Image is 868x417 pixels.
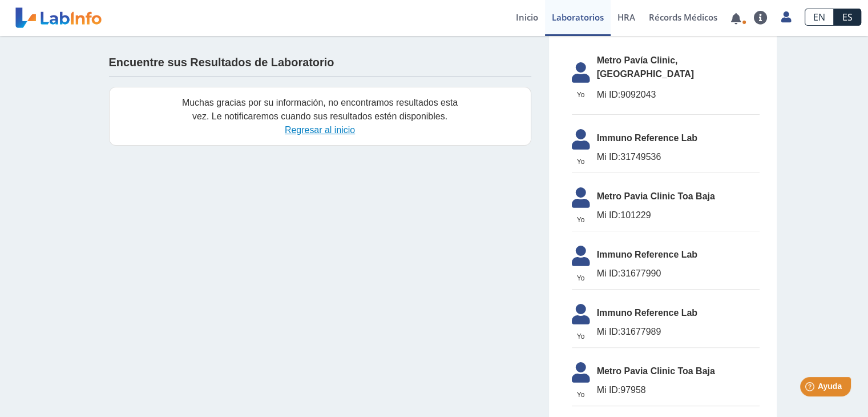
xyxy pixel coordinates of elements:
h4: Encuentre sus Resultados de Laboratorio [109,56,334,70]
span: Mi ID: [597,327,621,336]
span: 101229 [597,209,760,222]
span: Metro Pavia Clinic Toa Baja [597,364,760,378]
a: ES [834,9,861,26]
span: Immuno Reference Lab [597,131,760,145]
div: Muchas gracias por su información, no encontramos resultados esta vez. Le notificaremos cuando su... [164,96,477,123]
iframe: Help widget launcher [766,372,855,404]
span: 9092043 [597,88,760,102]
span: Yo [565,273,597,283]
span: HRA [617,11,635,23]
span: 31749536 [597,150,760,164]
a: EN [805,9,834,26]
span: 31677989 [597,325,760,339]
span: Mi ID: [597,385,621,395]
span: 97958 [597,383,760,397]
span: Immuno Reference Lab [597,306,760,320]
span: Mi ID: [597,152,621,162]
span: Mi ID: [597,210,621,220]
span: Mi ID: [597,268,621,278]
span: Yo [565,390,597,400]
span: Yo [565,331,597,342]
span: 31677990 [597,267,760,280]
span: Metro Pavia Clinic Toa Baja [597,190,760,203]
span: Yo [565,90,597,100]
span: Immuno Reference Lab [597,248,760,262]
span: Yo [565,215,597,225]
span: Metro Pavía Clinic, [GEOGRAPHIC_DATA] [597,54,760,81]
a: Regresar al inicio [285,125,355,135]
span: Yo [565,157,597,167]
span: Mi ID: [597,90,621,99]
